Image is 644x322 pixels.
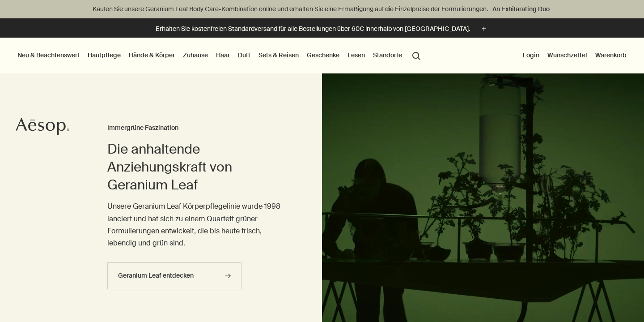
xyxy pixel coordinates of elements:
a: Geschenke [305,49,341,61]
a: Lesen [346,49,367,61]
a: Sets & Reisen [257,49,301,61]
a: An Exhilarating Duo [491,4,551,14]
p: Kaufen Sie unsere Geranium Leaf Body Care-Kombination online und erhalten Sie eine Ermäßigung auf... [9,4,635,14]
svg: Aesop [16,118,69,136]
a: Zuhause [181,49,210,61]
a: Geranium Leaf entdecken [107,262,241,289]
button: Menüpunkt "Suche" öffnen [408,47,424,64]
a: Hautpflege [86,49,123,61]
nav: primary [16,38,424,73]
button: Standorte [371,49,404,61]
button: Login [521,49,541,61]
h3: Immergrüne Faszination [107,123,286,133]
a: Aesop [16,118,69,138]
nav: supplementary [521,38,628,73]
a: Duft [236,49,252,61]
a: Haar [214,49,232,61]
a: Wunschzettel [546,49,589,61]
button: Warenkorb [593,49,628,61]
button: Neu & Beachtenswert [16,49,81,61]
p: Unsere Geranium Leaf Körperpflegelinie wurde 1998 lanciert und hat sich zu einem Quartett grüner ... [107,200,286,249]
h2: Die anhaltende Anziehungskraft von Geranium Leaf [107,140,286,194]
a: Hände & Körper [127,49,177,61]
button: Erhalten Sie kostenfreien Standardversand für alle Bestellungen über 60€ innerhalb von [GEOGRAPHI... [156,24,489,34]
p: Erhalten Sie kostenfreien Standardversand für alle Bestellungen über 60€ innerhalb von [GEOGRAPHI... [156,24,470,34]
